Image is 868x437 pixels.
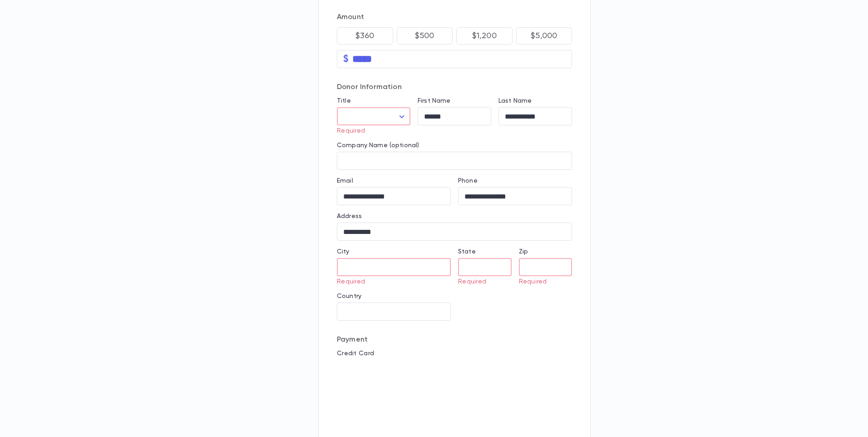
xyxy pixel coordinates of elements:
[531,31,557,40] p: $5,000
[337,293,361,300] label: Country
[415,31,434,40] p: $500
[337,27,393,45] button: $360
[516,27,572,45] button: $5,000
[337,335,572,344] p: Payment
[355,31,375,40] p: $360
[498,97,532,104] label: Last Name
[458,278,505,285] p: Required
[337,248,350,255] label: City
[472,31,497,40] p: $1,200
[337,350,572,357] p: Credit Card
[418,97,450,104] label: First Name
[337,278,444,285] p: Required
[456,27,513,45] button: $1,200
[337,127,404,134] p: Required
[337,83,572,92] p: Donor Information
[519,248,528,255] label: Zip
[337,213,362,220] label: Address
[458,248,476,255] label: State
[343,55,349,64] p: $
[397,27,453,45] button: $500
[337,177,353,184] label: Email
[337,13,572,22] p: Amount
[337,108,410,125] div: ​
[337,97,351,104] label: Title
[337,142,419,149] label: Company Name (optional)
[519,278,566,285] p: Required
[458,177,478,184] label: Phone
